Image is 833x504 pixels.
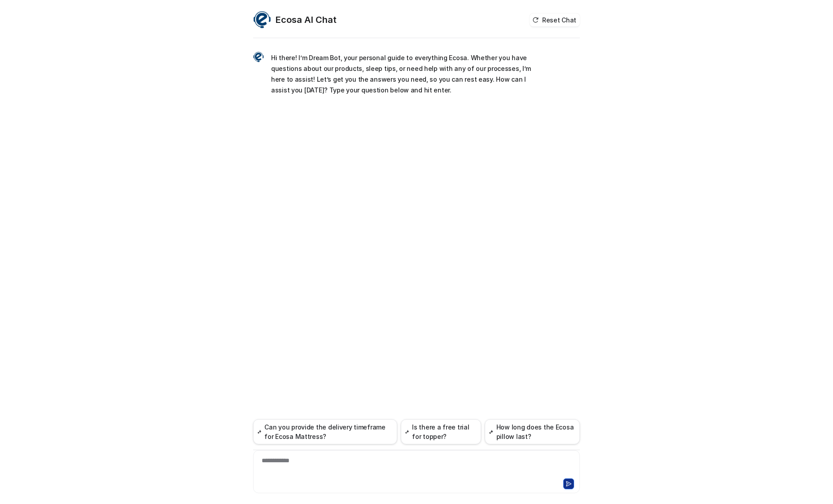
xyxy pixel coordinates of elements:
button: How long does the Ecosa pillow last? [485,419,580,444]
h2: Ecosa AI Chat [276,13,337,26]
button: Can you provide the delivery timeframe for Ecosa Mattress? [253,419,397,444]
img: Widget [253,11,271,29]
button: Reset Chat [530,13,580,26]
p: Hi there! I’m Dream Bot, your personal guide to everything Ecosa. Whether you have questions abou... [271,53,534,96]
button: Is there a free trial for topper? [401,419,481,444]
img: Widget [253,52,264,62]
